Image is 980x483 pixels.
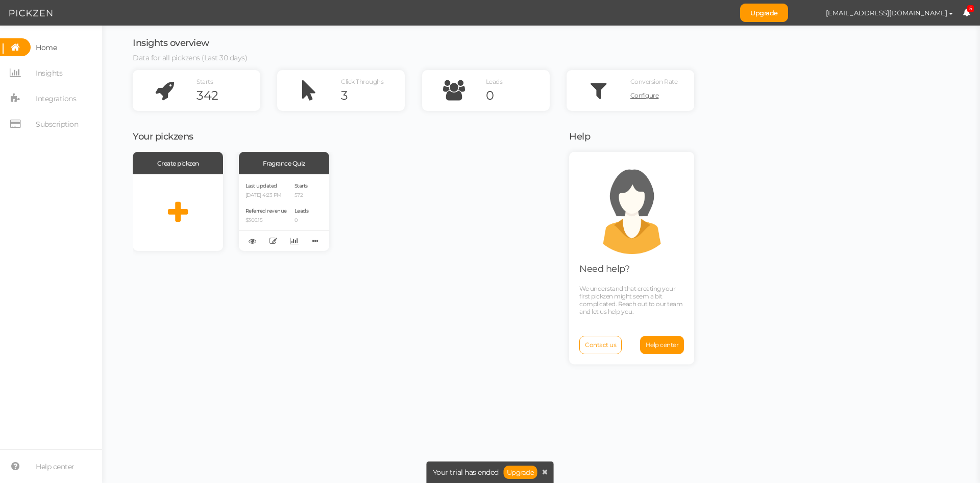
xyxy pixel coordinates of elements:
[197,88,260,103] div: 342
[630,88,694,103] a: Configure
[246,192,287,199] p: [DATE] 4:23 PM
[630,91,659,99] span: Configure
[157,159,199,167] span: Create pickzen
[341,78,383,85] span: Click Throughs
[36,116,78,132] span: Subscription
[295,182,308,189] span: Starts
[197,78,213,85] span: Starts
[36,90,76,107] span: Integrations
[740,4,788,22] a: Upgrade
[630,78,678,85] span: Conversion Rate
[967,5,974,13] span: 5
[486,88,550,103] div: 0
[36,65,62,81] span: Insights
[133,37,209,49] span: Insights overview
[239,152,329,174] div: Fragrance Quiz
[569,131,590,142] span: Help
[295,208,309,214] span: Leads
[295,192,309,199] p: 572
[640,336,684,354] a: Help center
[579,263,629,274] span: Need help?
[646,341,679,349] span: Help center
[239,174,329,251] div: Last updated [DATE] 4:23 PM Referred revenue $306.15 Starts 572 Leads 0
[579,285,682,315] span: We understand that creating your first pickzen might seem a bit complicated. Reach out to our tea...
[341,88,405,103] div: 3
[826,9,947,17] span: [EMAIL_ADDRESS][DOMAIN_NAME]
[9,7,53,19] img: Pickzen logo
[798,4,816,22] img: b3e142cb9089df8073c54e68b41907af
[133,53,247,62] span: Data for all pickzens (Last 30 days)
[246,208,287,214] span: Referred revenue
[816,4,963,21] button: [EMAIL_ADDRESS][DOMAIN_NAME]
[585,341,616,349] span: Contact us
[486,78,503,85] span: Leads
[246,217,287,224] p: $306.15
[504,466,537,479] a: Upgrade
[295,217,309,224] p: 0
[246,182,277,189] span: Last updated
[433,469,499,476] span: Your trial has ended
[586,162,678,254] img: support.png
[36,458,75,475] span: Help center
[36,39,57,56] span: Home
[133,131,193,142] span: Your pickzens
